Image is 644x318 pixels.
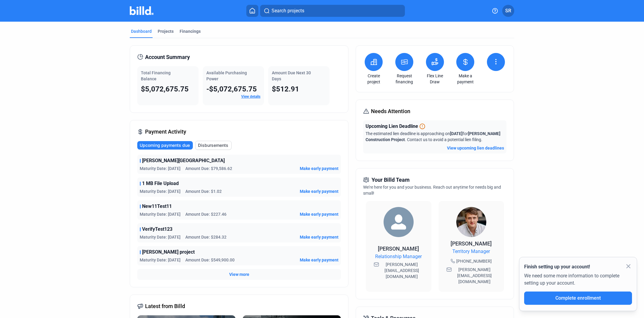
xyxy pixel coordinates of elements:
[185,211,226,217] span: Amount Due: $227.46
[180,28,201,34] div: Financings
[272,7,304,14] span: Search projects
[453,267,496,285] span: [PERSON_NAME][EMAIL_ADDRESS][DOMAIN_NAME]
[229,271,249,277] button: View more
[241,94,260,99] a: View details
[447,145,504,151] button: View upcoming lien deadlines
[371,107,410,116] span: Needs Attention
[137,141,193,150] button: Upcoming payments due
[185,165,232,171] span: Amount Due: $79,586.62
[384,207,414,237] img: Relationship Manager
[140,257,181,263] span: Maturity Date: [DATE]
[300,234,339,240] button: Make early payment
[142,180,179,187] span: 1 MB File Upload
[456,207,486,237] img: Territory Manager
[456,258,492,264] span: [PHONE_NUMBER]
[145,302,185,310] span: Latest from Billd
[524,292,632,305] button: Complete enrollment
[555,295,601,301] span: Complete enrollment
[372,176,410,184] span: Your Billd Team
[424,73,445,85] a: Flex Line Draw
[185,234,226,240] span: Amount Due: $284.32
[145,53,190,61] span: Account Summary
[366,123,418,130] span: Upcoming Lien Deadline
[380,261,424,279] span: [PERSON_NAME][EMAIL_ADDRESS][DOMAIN_NAME]
[198,142,228,148] span: Disbursements
[140,142,190,148] span: Upcoming payments due
[142,249,195,256] span: [PERSON_NAME] project
[206,70,247,81] span: Available Purchasing Power
[300,257,339,263] button: Make early payment
[131,28,152,34] div: Dashboard
[130,6,153,15] img: Billd Company Logo
[300,165,339,171] button: Make early payment
[272,70,311,81] span: Amount Due Next 30 Days
[142,226,172,233] span: VerifyTest123
[141,85,189,93] span: $5,072,675.75
[455,73,476,85] a: Make a payment
[394,73,415,85] a: Request financing
[140,211,181,217] span: Maturity Date: [DATE]
[524,270,632,292] div: We need some more information to complete setting up your account.
[141,70,171,81] span: Total Financing Balance
[140,234,181,240] span: Maturity Date: [DATE]
[363,185,501,196] span: We're here for you and your business. Reach out anytime for needs big and small!
[378,245,419,252] span: [PERSON_NAME]
[524,263,632,270] div: Finish setting up your account!
[363,73,384,85] a: Create project
[140,165,181,171] span: Maturity Date: [DATE]
[450,131,463,136] span: [DATE]
[300,211,339,217] button: Make early payment
[145,128,186,136] span: Payment Activity
[142,157,225,164] span: [PERSON_NAME][GEOGRAPHIC_DATA]
[185,257,235,263] span: Amount Due: $549,900.00
[505,7,511,14] span: SR
[272,85,299,93] span: $512.91
[451,240,492,247] span: [PERSON_NAME]
[625,263,632,270] mat-icon: close
[206,85,257,93] span: -$5,072,675.75
[452,248,490,255] span: Territory Manager
[502,5,514,17] button: SR
[195,141,232,150] button: Disbursements
[300,188,339,194] button: Make early payment
[185,188,222,194] span: Amount Due: $1.02
[140,188,181,194] span: Maturity Date: [DATE]
[142,203,172,210] span: New11Test11
[375,253,422,260] span: Relationship Manager
[260,5,405,17] button: Search projects
[366,131,500,142] span: The estimated lien deadline is approaching on for . Contact us to avoid a potential lien filing.
[158,28,174,34] div: Projects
